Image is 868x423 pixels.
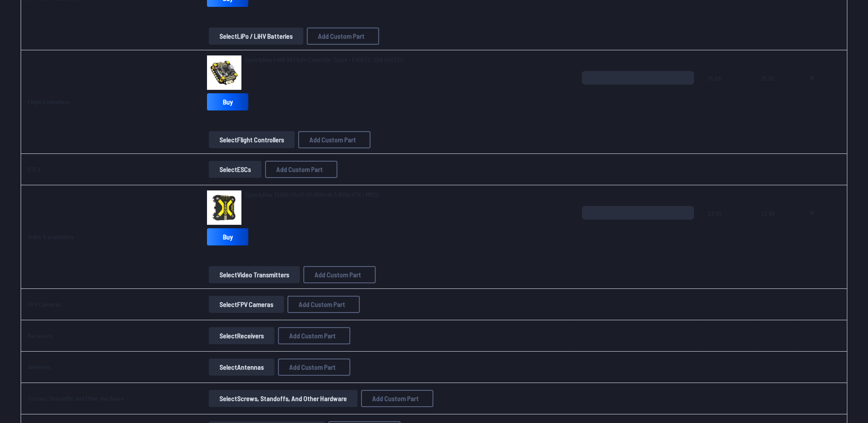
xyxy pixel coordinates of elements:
[209,296,284,313] button: SelectFPV Cameras
[209,131,295,148] button: SelectFlight Controllers
[361,390,433,407] button: Add Custom Part
[245,190,379,199] a: SpeedyBee TX800 20x20 25-850mW 5.8GHz VTX - MMCX
[245,191,379,198] span: SpeedyBee TX800 20x20 25-850mW 5.8GHz VTX - MMCX
[318,33,364,40] span: Add Custom Part
[761,71,788,112] span: 75.99
[207,190,241,225] img: image
[708,206,748,247] span: 23.99
[309,136,356,143] span: Add Custom Part
[207,266,302,283] a: SelectVideo Transmitters
[28,332,53,339] a: Receivers
[209,390,358,407] button: SelectScrews, Standoffs, and Other Hardware
[303,266,376,283] button: Add Custom Part
[209,327,275,344] button: SelectReceivers
[28,300,61,308] a: FPV Cameras
[207,131,297,148] a: SelectFlight Controllers
[761,206,788,247] span: 23.99
[276,166,323,173] span: Add Custom Part
[207,390,359,407] a: SelectScrews, Standoffs, and Other Hardware
[708,71,748,112] span: 75.99
[28,395,124,402] a: Screws, Standoffs, and Other Hardware
[207,55,241,90] img: image
[298,131,371,148] button: Add Custom Part
[207,359,276,376] a: SelectAntennas
[209,28,303,45] button: SelectLiPo / LiHV Batteries
[28,363,51,371] a: Antennas
[207,93,248,110] a: Buy
[28,166,41,173] a: ESCs
[278,327,350,344] button: Add Custom Part
[209,266,300,283] button: SelectVideo Transmitters
[207,28,305,45] a: SelectLiPo / LiHV Batteries
[372,395,419,402] span: Add Custom Part
[287,296,360,313] button: Add Custom Part
[265,161,337,178] button: Add Custom Part
[315,271,361,278] span: Add Custom Part
[245,56,404,63] span: SpeedyBee F405 V4 Flight Controller Stack - F405 FC, 60A 4in1 ESC
[207,296,286,313] a: SelectFPV Cameras
[209,359,275,376] button: SelectAntennas
[245,55,404,64] a: SpeedyBee F405 V4 Flight Controller Stack - F405 FC, 60A 4in1 ESC
[207,327,276,344] a: SelectReceivers
[307,28,379,45] button: Add Custom Part
[207,228,248,245] a: Buy
[207,161,263,178] a: SelectESCs
[209,161,262,178] button: SelectESCs
[28,98,70,105] a: Flight Controllers
[278,359,350,376] button: Add Custom Part
[289,332,336,339] span: Add Custom Part
[299,301,345,308] span: Add Custom Part
[28,233,74,240] a: Video Transmitters
[289,364,336,371] span: Add Custom Part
